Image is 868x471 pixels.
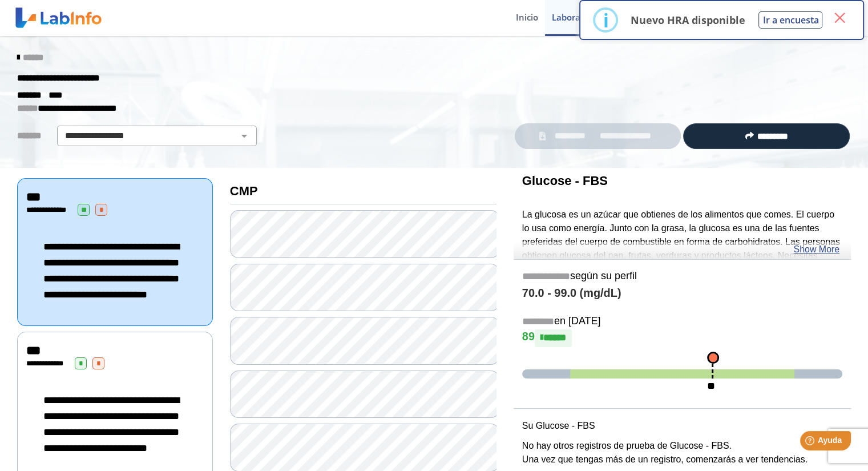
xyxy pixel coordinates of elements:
[522,329,842,347] h4: 89
[522,315,842,328] h5: en [DATE]
[522,439,842,466] p: No hay otros registros de prueba de Glucose - FBS. Una vez que tengas más de un registro, comenza...
[522,208,842,303] p: La glucosa es un azúcar que obtienes de los alimentos que comes. El cuerpo lo usa como energía. J...
[522,270,842,283] h5: según su perfil
[522,287,842,300] h4: 70.0 - 99.0 (mg/dL)
[230,184,258,198] b: CMP
[630,13,745,27] p: Nuevo HRA disponible
[766,426,855,458] iframe: Help widget launcher
[829,7,850,28] button: Close this dialog
[793,243,839,256] a: Show More
[522,419,842,433] p: Su Glucose - FBS
[603,10,608,30] div: i
[522,174,608,188] b: Glucose - FBS
[758,11,822,29] button: Ir a encuesta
